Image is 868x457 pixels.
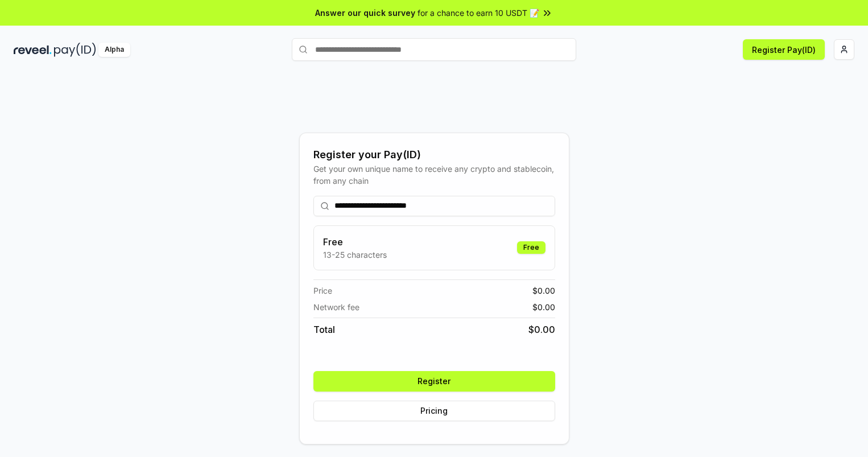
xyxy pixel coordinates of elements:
[313,163,555,187] div: Get your own unique name to receive any crypto and stablecoin, from any chain
[532,285,555,297] span: $ 0.00
[313,371,555,392] button: Register
[98,43,130,57] div: Alpha
[54,43,96,57] img: pay_id
[313,147,555,163] div: Register your Pay(ID)
[313,401,555,421] button: Pricing
[517,241,545,254] div: Free
[418,7,539,19] span: for a chance to earn 10 USDT 📝
[532,301,555,313] span: $ 0.00
[323,235,387,249] h3: Free
[313,323,335,336] span: Total
[323,249,387,261] p: 13-25 characters
[528,323,555,336] span: $ 0.00
[313,301,359,313] span: Network fee
[743,39,825,60] button: Register Pay(ID)
[315,7,415,19] span: Answer our quick survey
[14,43,52,57] img: reveel_dark
[313,285,332,297] span: Price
